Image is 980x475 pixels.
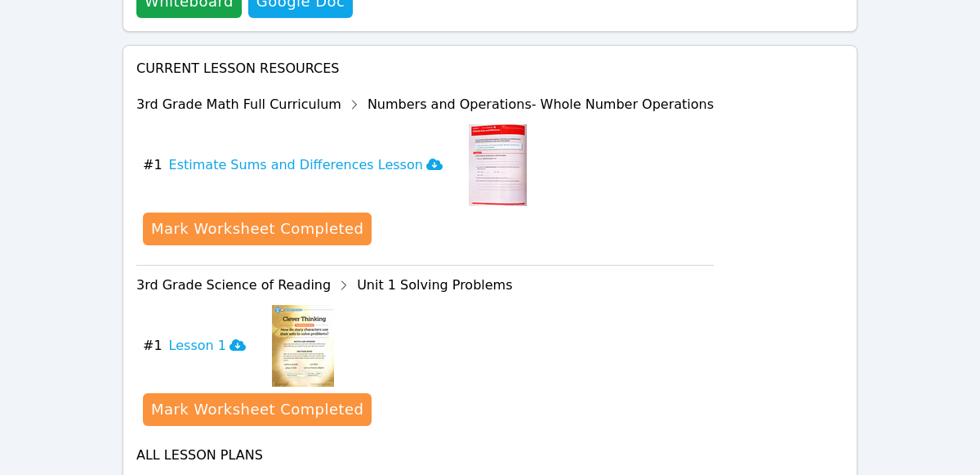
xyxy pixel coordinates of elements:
div: 3rd Grade Science of Reading Unit 1 Solving Problems [136,272,714,298]
div: Mark Worksheet Completed [151,217,363,240]
div: Mark Worksheet Completed [151,398,363,421]
h4: Current Lesson Resources [136,59,844,78]
button: #1Estimate Sums and Differences Lesson [143,124,456,206]
h4: All Lesson Plans [136,446,844,465]
span: # 1 [143,155,163,175]
button: #1Lesson 1 [143,305,259,387]
img: Lesson 1 [272,305,334,387]
div: 3rd Grade Math Full Curriculum Numbers and Operations- Whole Number Operations [136,92,714,118]
h3: Lesson 1 [169,336,246,356]
button: Mark Worksheet Completed [143,393,372,426]
h3: Estimate Sums and Differences Lesson [169,155,443,175]
img: Estimate Sums and Differences Lesson [469,124,527,206]
button: Mark Worksheet Completed [143,213,372,245]
span: # 1 [143,336,163,356]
